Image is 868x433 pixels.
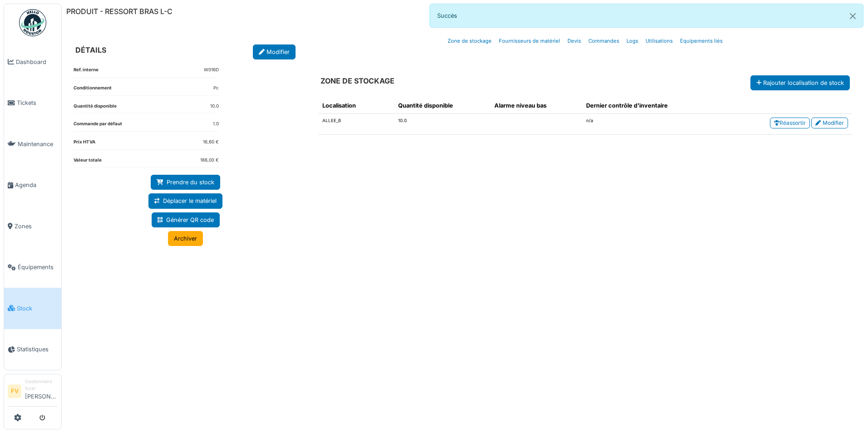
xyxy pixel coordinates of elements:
a: Commandes [585,30,623,52]
td: ALLEE_6 [319,114,395,135]
dt: Conditionnement [74,85,112,95]
th: Localisation [319,98,395,114]
a: Réassortir [770,118,810,128]
button: Rajouter localisation de stock [750,75,850,90]
span: Dashboard [16,58,58,66]
span: Statistiques [17,345,58,354]
a: Générer QR code [152,212,220,227]
div: Gestionnaire local [25,378,58,392]
a: Agenda [4,165,61,206]
span: Agenda [15,181,58,189]
dt: Ref. interne [74,67,99,77]
th: Dernier contrôle d'inventaire [582,98,720,114]
span: Zones [15,222,58,231]
a: FV Gestionnaire local[PERSON_NAME] [8,378,58,407]
a: Zone de stockage [444,30,495,52]
a: Tickets [4,83,61,124]
span: Équipements [18,263,58,271]
a: Maintenance [4,123,61,165]
dt: Quantité disponible [74,103,117,113]
a: Utilisations [642,30,676,52]
div: Succès [429,4,863,28]
a: Logs [623,30,642,52]
a: Equipements liés [676,30,726,52]
dd: 10.0 [210,103,219,110]
dt: Prix HTVA [74,139,95,149]
a: Zones [4,206,61,247]
th: Quantité disponible [395,98,491,114]
h6: DÉTAILS [75,46,106,54]
a: Statistiques [4,329,61,370]
img: Badge_color-CXgf-gQk.svg [19,9,46,36]
span: Stock [17,304,58,313]
a: Fournisseurs de matériel [495,30,564,52]
a: Devis [564,30,585,52]
dt: Valeur totale [74,157,102,167]
dd: W016D [204,67,219,74]
a: Équipements [4,247,61,288]
th: Alarme niveau bas [491,98,582,114]
a: Stock [4,288,61,329]
td: 10.0 [395,114,491,135]
td: n/a [582,114,720,135]
h6: ZONE DE STOCKAGE [321,77,395,85]
h6: PRODUIT - RESSORT BRAS L-C [66,7,173,16]
dd: 16,60 € [203,139,219,146]
dd: Pc [213,85,219,92]
dd: 1.0 [213,121,219,128]
a: Modifier [811,118,848,128]
a: Prendre du stock [151,175,220,190]
button: Close [843,4,863,28]
a: Modifier [253,44,296,59]
a: Déplacer le matériel [148,193,222,208]
dd: 166,00 € [200,157,219,164]
span: Tickets [17,98,58,107]
span: Maintenance [18,140,58,148]
a: Dashboard [4,41,61,83]
dt: Commande par défaut [74,121,122,131]
li: FV [8,384,21,398]
li: [PERSON_NAME] [25,378,58,404]
a: Archiver [168,231,203,246]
